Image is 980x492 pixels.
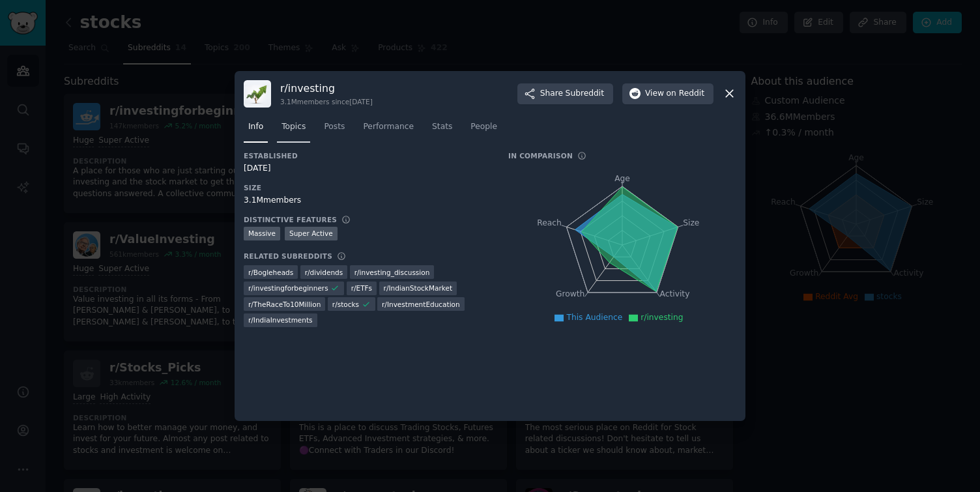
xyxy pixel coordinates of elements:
span: r/ Bogleheads [248,268,293,277]
span: Share [540,88,604,100]
button: ShareSubreddit [517,83,613,104]
a: People [466,117,502,143]
tspan: Age [614,174,630,183]
span: r/investing [641,313,683,322]
span: This Audience [566,313,622,322]
span: r/ InvestmentEducation [382,300,460,309]
span: Subreddit [566,88,604,100]
h3: In Comparison [508,151,573,160]
h3: Distinctive Features [244,215,337,224]
span: People [470,121,497,133]
span: r/ stocks [332,300,359,309]
a: Topics [277,117,310,143]
a: Info [244,117,268,143]
h3: Related Subreddits [244,252,332,261]
h3: Size [244,183,490,192]
img: investing [244,80,271,108]
a: Posts [319,117,349,143]
div: 3.1M members [244,195,490,207]
a: Stats [427,117,457,143]
tspan: Growth [556,289,584,298]
span: r/ investing_discussion [354,268,430,277]
span: r/ dividends [305,268,343,277]
span: r/ IndianStockMarket [384,283,452,293]
span: r/ IndiaInvestments [248,315,313,325]
span: on Reddit [667,88,704,100]
tspan: Size [683,218,699,227]
span: Info [248,121,263,133]
span: View [645,88,704,100]
span: Performance [363,121,414,133]
tspan: Reach [537,218,562,227]
h3: r/ investing [280,81,373,95]
span: r/ TheRaceTo10Million [248,300,321,309]
span: Topics [281,121,306,133]
div: [DATE] [244,163,490,175]
span: r/ ETFs [351,283,372,293]
button: Viewon Reddit [622,83,713,104]
span: Stats [432,121,452,133]
span: r/ investingforbeginners [248,283,328,293]
span: Posts [324,121,345,133]
div: 3.1M members since [DATE] [280,97,373,106]
h3: Established [244,151,490,160]
div: Super Active [285,227,338,240]
div: Massive [244,227,280,240]
a: Performance [358,117,418,143]
tspan: Activity [660,289,690,298]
